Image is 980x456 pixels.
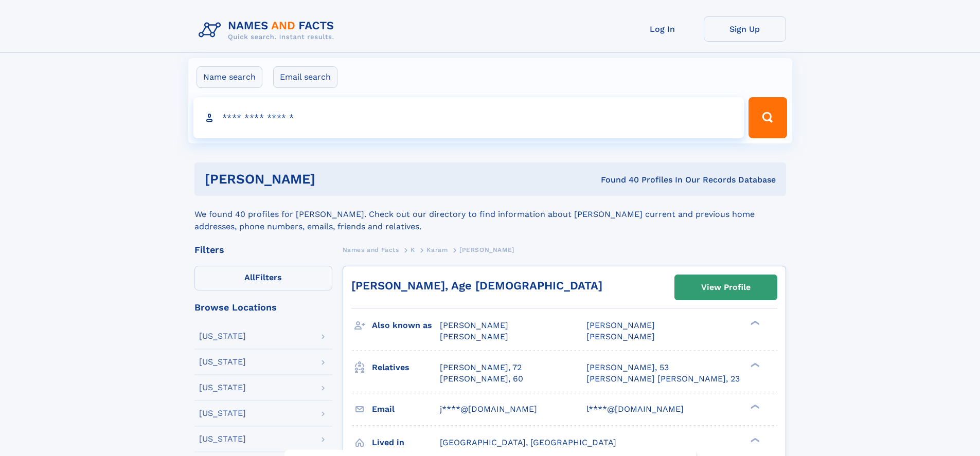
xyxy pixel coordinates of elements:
a: Karam [426,243,448,256]
h3: Also known as [372,317,440,334]
h3: Lived in [372,434,440,451]
span: Karam [426,246,448,253]
h3: Relatives [372,359,440,376]
div: ❯ [748,403,760,410]
h1: [PERSON_NAME] [205,173,458,186]
div: [US_STATE] [199,332,246,340]
div: ❯ [748,361,760,368]
span: [GEOGRAPHIC_DATA], [GEOGRAPHIC_DATA] [440,437,616,447]
label: Email search [273,66,337,88]
a: [PERSON_NAME], 60 [440,373,523,385]
label: Name search [197,66,262,88]
button: Search Button [749,97,787,138]
div: [US_STATE] [199,358,246,366]
a: [PERSON_NAME] [PERSON_NAME], 23 [586,373,740,385]
span: [PERSON_NAME] [440,332,508,341]
label: Filters [194,266,332,290]
div: ❯ [748,320,760,326]
a: Names and Facts [343,243,399,256]
input: search input [193,97,744,138]
div: Filters [194,245,332,254]
a: View Profile [675,275,777,300]
h3: Email [372,400,440,418]
img: Logo Names and Facts [194,16,343,44]
div: View Profile [701,276,751,299]
a: [PERSON_NAME], Age [DEMOGRAPHIC_DATA] [351,279,602,292]
div: Found 40 Profiles In Our Records Database [458,174,776,186]
div: ❯ [748,436,760,443]
div: [US_STATE] [199,409,246,417]
div: Browse Locations [194,303,332,312]
span: All [244,272,255,282]
a: [PERSON_NAME], 53 [586,362,669,373]
div: We found 40 profiles for [PERSON_NAME]. Check out our directory to find information about [PERSON... [194,196,786,233]
a: Log In [621,16,704,42]
span: K [411,246,415,253]
span: [PERSON_NAME] [586,332,655,341]
div: [US_STATE] [199,384,246,392]
a: [PERSON_NAME], 72 [440,362,522,373]
div: [US_STATE] [199,435,246,443]
span: [PERSON_NAME] [586,320,655,330]
a: K [411,243,415,256]
span: [PERSON_NAME] [459,246,514,253]
span: [PERSON_NAME] [440,320,508,330]
a: Sign Up [704,16,786,42]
